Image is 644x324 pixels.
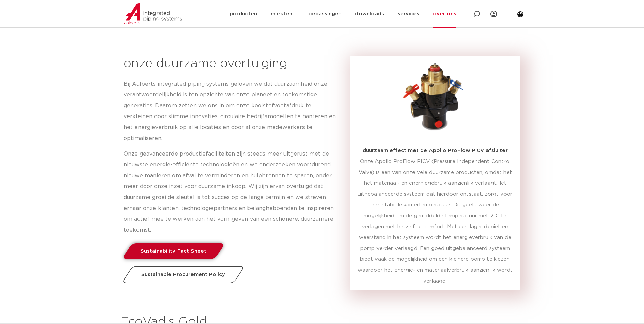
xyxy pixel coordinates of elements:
img: ProFlow dynamic control valve [394,56,477,139]
a: Sustainable Procurement Policy [121,266,245,283]
p: Bij Aalberts integrated piping systems geloven we dat duurzaamheid onze verantwoordelijkheid is t... [124,79,337,144]
p: Onze geavanceerde productiefaciliteiten zijn steeds meer uitgerust met de nieuwste energie-effici... [124,149,337,236]
h2: onze duurzame overtuiging [124,56,337,72]
p: Onze Apollo ProFlow PICV (Pressure Independent Control Valve) is één van onze vele duurzame produ... [357,156,513,286]
span: Sustainability Fact Sheet [141,249,206,254]
h5: duurzaam effect met de Apollo ProFlow PICV afsluiter [357,145,513,156]
a: Sustainability Fact Sheet [122,243,225,259]
span: Sustainable Procurement Policy [141,272,225,277]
